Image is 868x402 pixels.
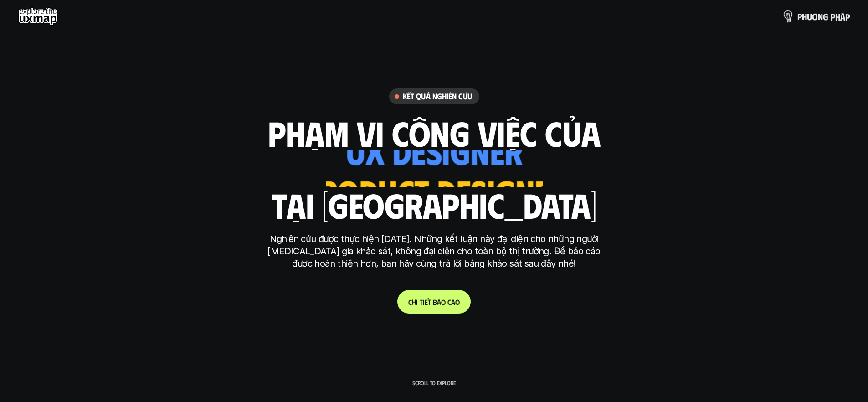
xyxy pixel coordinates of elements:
span: C [408,298,412,306]
span: á [451,298,455,306]
span: o [455,298,460,306]
span: c [447,298,451,306]
a: phươngpháp [783,7,850,26]
h6: Kết quả nghiên cứu [403,91,472,102]
span: á [840,2,845,12]
p: Scroll to explore [412,380,456,386]
a: Chitiếtbáocáo [397,290,471,314]
span: p [845,2,850,12]
span: p [797,1,802,11]
span: á [437,298,441,306]
span: i [416,298,418,306]
p: Nghiên cứu được thực hiện [DATE]. Những kết luận này đại diện cho những người [MEDICAL_DATA] gia ... [263,233,605,270]
span: t [420,298,423,306]
span: g [823,1,828,11]
span: t [428,298,431,306]
span: o [441,298,446,306]
span: i [423,298,425,306]
span: p [831,2,835,12]
h1: phạm vi công việc của [268,113,601,152]
span: h [802,1,807,11]
span: ư [807,1,812,11]
span: h [412,298,416,306]
h1: tại [GEOGRAPHIC_DATA] [272,186,596,224]
span: n [818,1,823,11]
span: h [835,2,840,12]
span: ế [425,298,428,306]
span: ơ [812,1,818,11]
span: b [433,298,437,306]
